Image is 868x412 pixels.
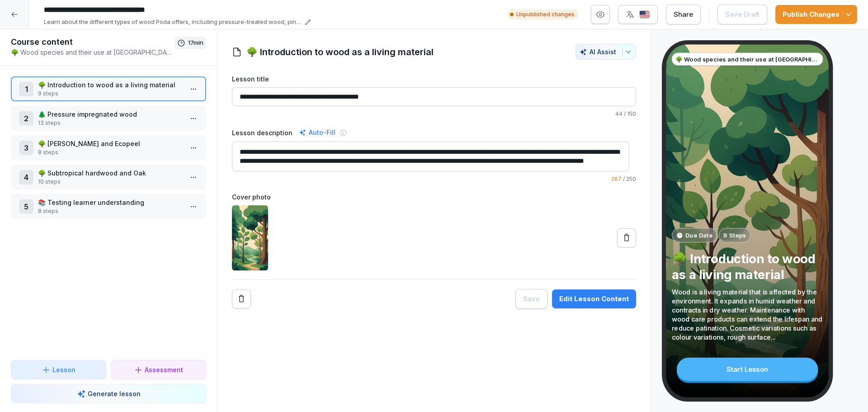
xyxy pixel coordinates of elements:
[38,119,183,127] p: 13 steps
[38,168,183,178] p: 🌳 Subtropical hardwood and Oak
[559,294,629,304] div: Edit Lesson Content
[672,251,823,282] p: 🌳 Introduction to wood as a living material
[11,384,206,403] button: Generate lesson
[297,127,337,138] div: Auto-Fill
[615,110,623,117] span: 44
[11,106,206,131] div: 2🌲 Pressure impregnated wood13 steps
[685,231,712,239] p: Due Date
[232,74,636,84] label: Lesson title
[515,289,547,309] button: Save
[580,48,632,56] div: AI Assist
[677,358,818,381] div: Start Lesson
[38,139,183,148] p: 🌳 [PERSON_NAME] and Ecopeel
[611,175,622,182] span: 267
[38,90,183,98] p: 9 steps
[11,360,106,379] button: Lesson
[19,111,33,126] div: 2
[38,178,183,186] p: 10 steps
[38,109,183,119] p: 🌲 Pressure impregnated wood
[725,9,759,19] div: Save Draft
[783,9,850,19] div: Publish Changes
[111,360,206,379] button: Assessment
[552,289,636,308] button: Edit Lesson Content
[232,128,292,137] label: Lesson description
[723,231,746,239] p: 9 Steps
[11,76,206,101] div: 1🌳 Introduction to wood as a living material9 steps
[576,44,636,60] button: AI Assist
[232,110,636,118] p: / 150
[523,294,540,304] div: Save
[44,18,302,27] p: Learn about the different types of wood Poda offers, including pressure-treated wood, pine, spruc...
[188,38,203,47] p: 17 min
[675,55,819,63] p: 🌳 Wood species and their use at [GEOGRAPHIC_DATA]
[38,207,183,215] p: 8 steps
[19,170,33,185] div: 4
[38,148,183,156] p: 8 steps
[775,5,857,24] button: Publish Changes
[11,47,175,57] p: 🌳 Wood species and their use at [GEOGRAPHIC_DATA]
[639,10,650,19] img: us.svg
[19,199,33,214] div: 5
[717,5,767,24] button: Save Draft
[38,80,183,90] p: 🌳 Introduction to wood as a living material
[232,175,636,183] p: / 250
[38,198,183,207] p: 📚 Testing learner understanding
[674,9,693,19] div: Share
[19,82,33,96] div: 1
[88,389,141,398] p: Generate lesson
[232,289,251,308] button: Remove
[19,141,33,155] div: 3
[672,287,823,342] p: Wood is a living material that is affected by the environment. It expands in humid weather and co...
[52,365,75,374] p: Lesson
[11,135,206,160] div: 3🌳 [PERSON_NAME] and Ecopeel8 steps
[11,194,206,219] div: 5📚 Testing learner understanding8 steps
[11,165,206,189] div: 4🌳 Subtropical hardwood and Oak10 steps
[516,10,575,19] p: Unpublished changes
[666,5,701,24] button: Share
[145,365,183,374] p: Assessment
[232,205,268,270] img: szjw78ueq8a4cv14wrb6agzy.png
[11,37,175,47] h1: Course content
[246,45,434,59] h1: 🌳 Introduction to wood as a living material
[232,192,636,202] label: Cover photo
